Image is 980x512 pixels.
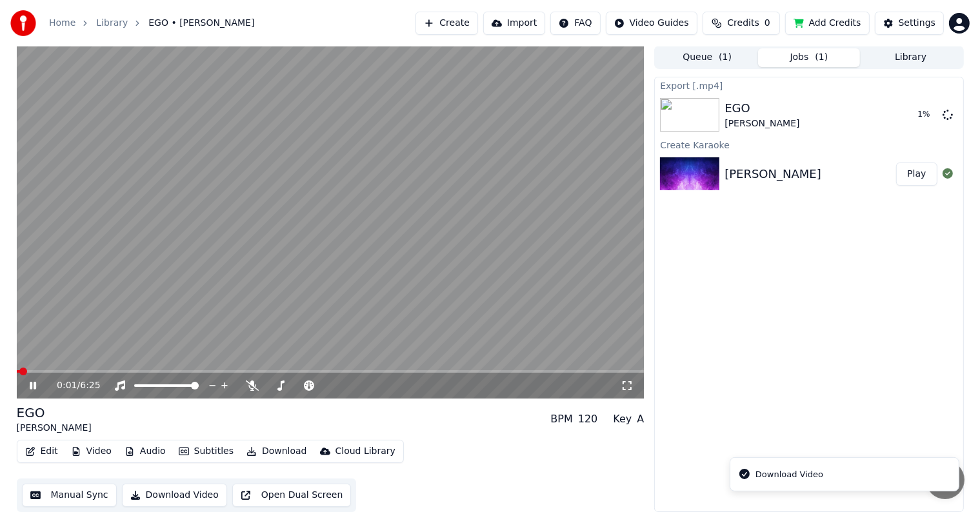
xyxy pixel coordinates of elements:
[725,117,799,130] div: [PERSON_NAME]
[335,445,395,458] div: Cloud Library
[550,12,600,35] button: FAQ
[725,165,821,183] div: [PERSON_NAME]
[613,411,632,427] div: Key
[896,162,937,186] button: Play
[22,484,117,507] button: Manual Sync
[656,48,758,67] button: Queue
[20,442,63,460] button: Edit
[578,411,598,427] div: 120
[174,442,239,460] button: Subtitles
[49,17,254,30] nav: breadcrumb
[49,17,75,30] a: Home
[860,48,962,67] button: Library
[17,404,92,422] div: EGO
[918,110,937,120] div: 1 %
[655,137,963,152] div: Create Karaoke
[232,484,352,507] button: Open Dual Screen
[655,77,963,93] div: Export [.mp4]
[66,442,117,460] button: Video
[815,51,828,64] span: ( 1 )
[241,442,312,460] button: Download
[483,12,545,35] button: Import
[148,17,254,30] span: EGO • [PERSON_NAME]
[119,442,171,460] button: Audio
[415,12,478,35] button: Create
[80,379,100,392] span: 6:25
[122,484,227,507] button: Download Video
[899,17,935,30] div: Settings
[727,17,759,30] span: Credits
[10,10,36,36] img: youka
[17,422,92,435] div: [PERSON_NAME]
[875,12,944,35] button: Settings
[785,12,870,35] button: Add Credits
[57,379,88,392] div: /
[765,17,770,30] span: 0
[703,12,780,35] button: Credits0
[755,468,823,481] div: Download Video
[96,17,128,30] a: Library
[719,51,732,64] span: ( 1 )
[725,99,799,117] div: EGO
[637,411,644,427] div: A
[758,48,860,67] button: Jobs
[550,411,572,427] div: BPM
[57,379,77,392] span: 0:01
[606,12,697,35] button: Video Guides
